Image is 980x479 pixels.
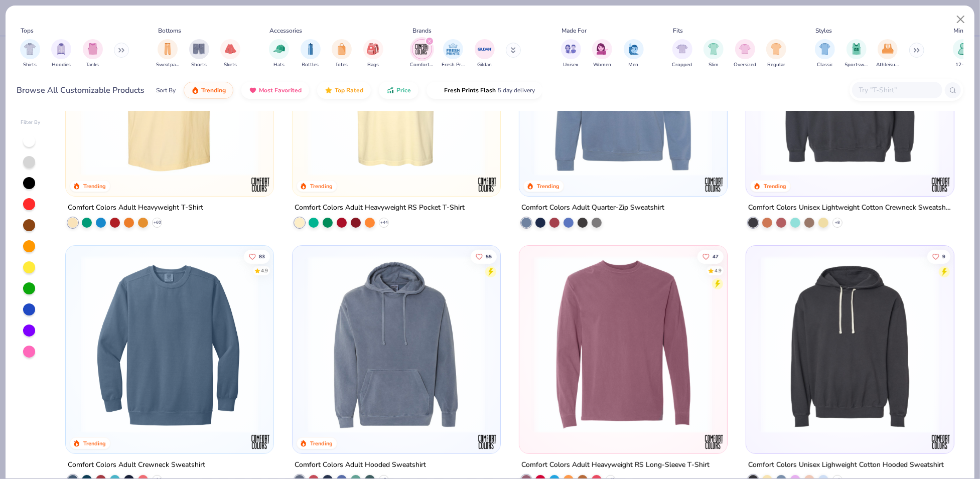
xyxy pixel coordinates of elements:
[521,459,710,471] div: Comfort Colors Adult Heavyweight RS Long-Sleeve T-Shirt
[475,39,495,69] button: filter button
[442,61,465,69] span: Fresh Prints
[191,86,199,94] img: trending.gif
[845,39,868,69] div: filter for Sportswear
[367,43,378,55] img: Bags Image
[851,43,862,55] img: Sportswear Image
[332,39,352,69] button: filter button
[249,86,257,94] img: most_fav.gif
[273,43,285,55] img: Hats Image
[816,26,832,35] div: Styles
[734,39,756,69] button: filter button
[305,43,316,55] img: Bottles Image
[295,202,465,214] div: Comfort Colors Adult Heavyweight RS Pocket T-Shirt
[766,39,786,69] div: filter for Regular
[882,43,894,55] img: Athleisure Image
[845,39,868,69] button: filter button
[21,26,34,35] div: Tops
[68,202,203,214] div: Comfort Colors Adult Heavyweight T-Shirt
[302,61,319,69] span: Bottles
[858,84,935,96] input: Try "T-Shirt"
[477,432,497,452] img: Comfort Colors logo
[624,39,644,69] button: filter button
[709,61,719,69] span: Slim
[521,202,664,214] div: Comfort Colors Adult Quarter-Zip Sweatshirt
[189,39,209,69] div: filter for Shorts
[220,39,240,69] div: filter for Skirts
[876,39,899,69] button: filter button
[676,43,688,55] img: Cropped Image
[295,459,426,471] div: Comfort Colors Adult Hooded Sweatshirt
[756,256,944,433] img: abb0854d-eef3-403b-9699-f83e8f00028d
[52,61,71,69] span: Hoodies
[156,39,179,69] button: filter button
[498,85,535,96] span: 5 day delivery
[845,61,868,69] span: Sportswear
[56,43,67,55] img: Hoodies Image
[301,39,321,69] div: filter for Bottles
[224,61,237,69] span: Skirts
[815,39,835,69] div: filter for Classic
[739,43,751,55] img: Oversized Image
[17,84,145,96] div: Browse All Customizable Products
[273,61,285,69] span: Hats
[815,39,835,69] button: filter button
[714,267,721,274] div: 4.9
[83,39,103,69] div: filter for Tanks
[243,249,269,263] button: Like
[153,220,161,226] span: + 60
[593,61,611,69] span: Women
[704,39,724,69] button: filter button
[250,175,270,195] img: Comfort Colors logo
[51,39,71,69] button: filter button
[363,39,383,69] div: filter for Bags
[942,254,945,259] span: 9
[87,43,98,55] img: Tanks Image
[561,39,581,69] button: filter button
[953,39,973,69] div: filter for 12-17
[956,61,970,69] span: 12-17
[562,26,587,35] div: Made For
[957,43,968,55] img: 12-17 Image
[325,86,333,94] img: TopRated.gif
[734,39,756,69] div: filter for Oversized
[628,43,639,55] img: Men Image
[20,39,40,69] button: filter button
[953,39,973,69] button: filter button
[263,256,451,433] img: 45579bc0-5639-4a35-8fe9-2eb2035a810c
[335,86,363,94] span: Top Rated
[156,61,179,69] span: Sweatpants
[704,39,724,69] div: filter for Slim
[23,61,37,69] span: Shirts
[748,459,944,471] div: Comfort Colors Unisex Lighweight Cotton Hooded Sweatshirt
[76,256,263,433] img: 1f2d2499-41e0-44f5-b794-8109adf84418
[931,432,951,452] img: Comfort Colors logo
[529,256,717,433] img: 8efac5f7-8da2-47f5-bf92-f12be686d45d
[250,432,270,452] img: Comfort Colors logo
[672,39,692,69] div: filter for Cropped
[444,86,496,94] span: Fresh Prints Flash
[269,39,289,69] button: filter button
[561,39,581,69] div: filter for Unisex
[20,39,40,69] div: filter for Shirts
[260,267,267,274] div: 4.9
[51,39,71,69] div: filter for Hoodies
[672,61,692,69] span: Cropped
[564,61,579,69] span: Unisex
[748,202,952,214] div: Comfort Colors Unisex Lightweight Cotton Crewneck Sweatshirt
[629,61,639,69] span: Men
[835,220,840,226] span: + 8
[193,43,205,55] img: Shorts Image
[490,256,678,433] img: 26774e61-c1b5-4bcd-89d8-cf49a490ee77
[191,61,207,69] span: Shorts
[241,82,309,99] button: Most Favorited
[332,39,352,69] div: filter for Totes
[672,39,692,69] button: filter button
[597,43,608,55] img: Women Image
[303,256,490,433] img: ff9285ed-6195-4d41-bd6b-4a29e0566347
[367,61,379,69] span: Bags
[410,39,434,69] button: filter button
[876,39,899,69] div: filter for Athleisure
[876,61,899,69] span: Athleisure
[21,119,41,126] div: Filter By
[673,26,683,35] div: Fits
